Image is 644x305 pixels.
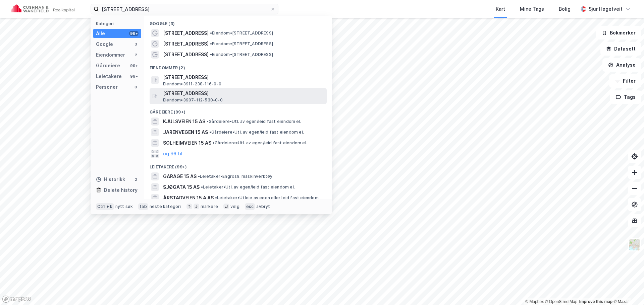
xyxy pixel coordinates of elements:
[96,29,105,37] div: Alle
[256,204,270,209] div: avbryt
[115,204,133,209] div: nytt søk
[129,63,139,68] div: 99+
[207,119,209,124] span: •
[163,194,214,202] span: ÅRSTADVEIEN 15 A AS
[201,204,218,209] div: markere
[589,5,623,13] div: Sjur Høgetveit
[163,128,208,136] span: JARENVEGEN 15 AS
[129,31,139,36] div: 99+
[210,30,273,36] span: Eiendom • [STREET_ADDRESS]
[559,5,571,13] div: Bolig
[609,74,641,88] button: Filter
[133,42,139,47] div: 3
[215,195,217,200] span: •
[144,16,332,28] div: Google (3)
[99,4,270,14] input: Søk på adresse, matrikkel, gårdeiere, leietakere eller personer
[144,60,332,72] div: Eiendommer (2)
[144,159,332,171] div: Leietakere (99+)
[150,204,181,209] div: neste kategori
[163,97,223,103] span: Eiendom • 3907-112-530-0-0
[96,40,113,48] div: Google
[600,42,641,56] button: Datasett
[610,90,641,104] button: Tags
[144,104,332,116] div: Gårdeiere (99+)
[96,62,120,70] div: Gårdeiere
[209,130,211,135] span: •
[210,52,273,57] span: Eiendom • [STREET_ADDRESS]
[525,299,544,304] a: Mapbox
[213,140,215,145] span: •
[163,51,209,59] span: [STREET_ADDRESS]
[163,40,209,48] span: [STREET_ADDRESS]
[596,26,641,40] button: Bokmerker
[96,21,141,26] div: Kategori
[201,184,203,189] span: •
[163,139,211,147] span: SOLHEIMVEIEN 15 AS
[163,172,197,180] span: GARAGE 15 AS
[209,130,304,135] span: Gårdeiere • Utl. av egen/leid fast eiendom el.
[610,273,644,305] iframe: Chat Widget
[163,183,200,191] span: SJØGATA 15 AS
[230,204,239,209] div: velg
[133,52,139,58] div: 2
[215,195,319,201] span: Leietaker • Utleie av egen eller leid fast eiendom
[163,118,205,126] span: KJULSVEIEN 15 AS
[163,81,221,87] span: Eiendom • 3911-238-116-0-0
[96,203,114,210] div: Ctrl + k
[2,295,32,303] a: Mapbox homepage
[11,4,74,14] img: cushman-wakefield-realkapital-logo.202ea83816669bd177139c58696a8fa1.svg
[96,72,122,80] div: Leietakere
[579,299,612,304] a: Improve this map
[545,299,578,304] a: OpenStreetMap
[201,184,295,190] span: Leietaker • Utl. av egen/leid fast eiendom el.
[138,203,148,210] div: tab
[163,150,182,158] button: og 96 til
[96,51,125,59] div: Eiendommer
[104,186,138,194] div: Delete history
[496,5,505,13] div: Kart
[210,41,212,46] span: •
[163,89,324,97] span: [STREET_ADDRESS]
[210,30,212,35] span: •
[198,174,200,179] span: •
[520,5,544,13] div: Mine Tags
[245,203,255,210] div: esc
[210,52,212,57] span: •
[210,41,273,47] span: Eiendom • [STREET_ADDRESS]
[602,58,641,72] button: Analyse
[129,74,139,79] div: 99+
[96,175,125,183] div: Historikk
[198,174,273,179] span: Leietaker • Engrosh. maskinverktøy
[628,238,641,251] img: Z
[163,29,209,37] span: [STREET_ADDRESS]
[133,84,139,90] div: 0
[207,119,301,124] span: Gårdeiere • Utl. av egen/leid fast eiendom el.
[163,73,324,81] span: [STREET_ADDRESS]
[96,83,118,91] div: Personer
[610,273,644,305] div: Kontrollprogram for chat
[133,177,139,182] div: 2
[213,140,307,146] span: Gårdeiere • Utl. av egen/leid fast eiendom el.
